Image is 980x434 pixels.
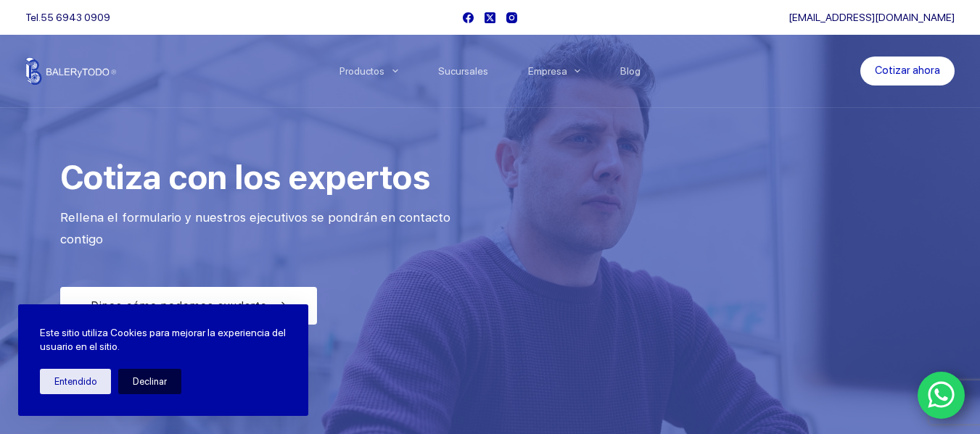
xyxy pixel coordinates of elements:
span: Rellena el formulario y nuestros ejecutivos se pondrán en contacto contigo [60,210,454,247]
a: Instagram [506,12,517,23]
a: Dinos cómo podemos ayudarte [60,287,317,325]
img: Balerytodo [25,57,116,85]
span: Cotiza con los expertos [60,157,430,197]
a: WhatsApp [918,372,965,420]
button: Entendido [40,369,111,394]
a: [EMAIL_ADDRESS][DOMAIN_NAME] [788,12,955,23]
nav: Menu Principal [319,35,661,107]
span: Tel. [25,12,110,23]
a: Facebook [463,12,474,23]
a: 55 6943 0909 [41,12,110,23]
a: Cotizar ahora [860,57,955,85]
p: Este sitio utiliza Cookies para mejorar la experiencia del usuario en el sitio. [40,326,287,354]
span: Dinos cómo podemos ayudarte [91,297,268,314]
a: X (Twitter) [485,12,495,23]
button: Declinar [118,369,181,394]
